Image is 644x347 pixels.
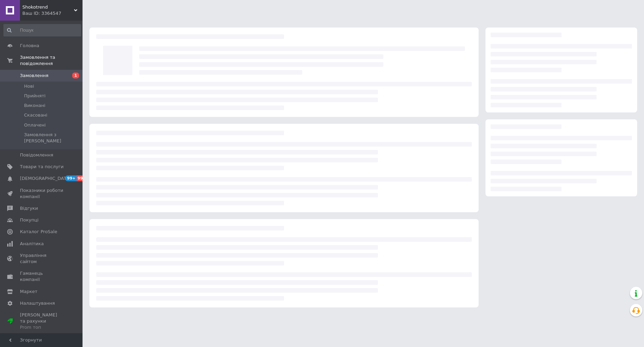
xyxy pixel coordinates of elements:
[20,187,64,200] span: Показники роботи компанії
[20,229,57,235] span: Каталог ProSale
[20,312,64,331] span: [PERSON_NAME] та рахунки
[20,252,64,265] span: Управління сайтом
[20,54,83,67] span: Замовлення та повідомлення
[20,164,64,170] span: Товари та послуги
[20,205,38,212] span: Відгуки
[22,4,74,10] span: Shokotrend
[24,112,47,118] span: Скасовані
[20,289,37,295] span: Маркет
[77,175,88,181] span: 99+
[3,24,81,36] input: Пошук
[20,152,53,158] span: Повідомлення
[20,324,64,330] div: Prom топ
[20,175,71,182] span: [DEMOGRAPHIC_DATA]
[24,132,80,144] span: Замовлення з [PERSON_NAME]
[22,10,83,17] div: Ваш ID: 3364547
[24,102,45,109] span: Виконані
[20,270,64,283] span: Гаманець компанії
[72,73,79,78] span: 1
[20,217,39,223] span: Покупці
[20,241,44,247] span: Аналітика
[24,93,45,99] span: Прийняті
[20,300,55,306] span: Налаштування
[24,83,34,89] span: Нові
[20,73,48,79] span: Замовлення
[20,43,39,49] span: Головна
[65,175,77,181] span: 99+
[24,122,46,128] span: Оплачені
